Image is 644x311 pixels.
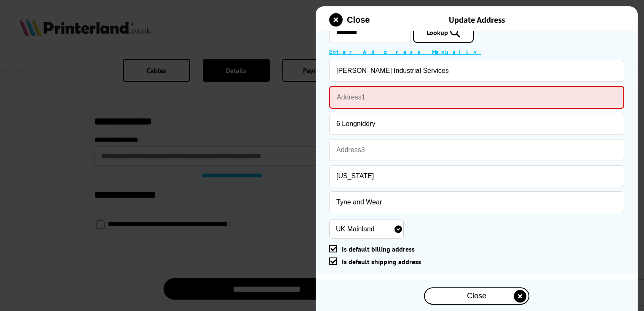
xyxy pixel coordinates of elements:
[424,287,529,305] button: close modal
[329,60,624,82] input: Company
[413,21,474,43] a: Lookup
[388,14,565,25] div: Update Address
[347,15,370,25] span: Close
[329,86,624,109] input: Address1
[329,191,624,213] input: County
[329,139,624,161] input: Address3
[329,48,481,56] a: Enter Address Manually
[427,28,448,37] span: Lookup
[329,165,624,187] input: City
[342,245,415,253] span: Is default billing address
[329,113,624,135] input: Address2
[467,292,486,300] span: Close
[342,257,421,266] span: Is default shipping address
[329,13,370,27] button: close modal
